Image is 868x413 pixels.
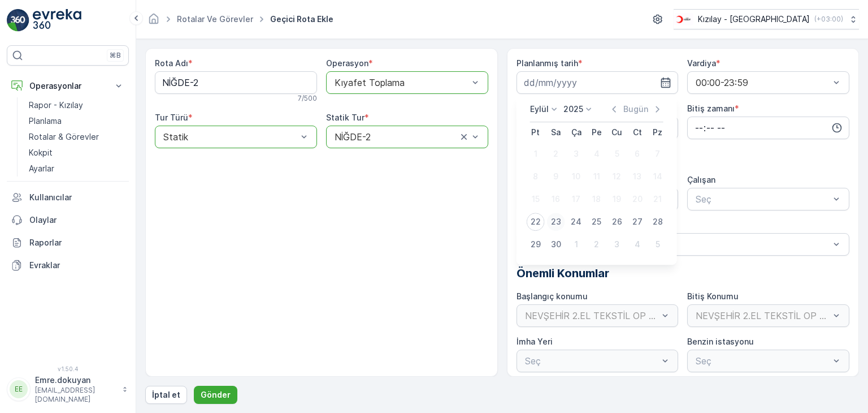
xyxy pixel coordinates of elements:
[649,235,667,253] div: 5
[588,145,606,163] div: 4
[547,213,565,231] div: 23
[628,213,646,231] div: 27
[546,122,566,143] th: Salı
[517,71,679,94] input: dd/mm/yyyy
[608,213,626,231] div: 26
[29,115,62,127] p: Planlama
[201,389,231,401] p: Gönder
[326,113,364,122] label: Statik Tur
[24,113,129,129] a: Planlama
[814,15,843,24] p: ( +03:00 )
[649,213,667,231] div: 28
[29,100,83,111] p: Rapor - Kızılay
[268,14,336,25] span: Geçici Rota Ekle
[649,167,667,186] div: 14
[567,213,585,231] div: 24
[35,375,116,386] p: Emre.dokuyan
[608,190,626,208] div: 19
[527,190,545,208] div: 15
[588,213,606,231] div: 25
[155,113,188,122] label: Tur Türü
[29,163,54,174] p: Ayarlar
[674,9,859,29] button: Kızılay - [GEOGRAPHIC_DATA](+03:00)
[35,386,116,404] p: [EMAIL_ADDRESS][DOMAIN_NAME]
[608,167,626,186] div: 12
[527,235,545,253] div: 29
[527,213,545,231] div: 22
[24,97,129,113] a: Rapor - Kızılay
[29,131,99,143] p: Rotalar & Görevler
[527,167,545,186] div: 8
[563,104,583,115] p: 2025
[687,58,716,68] label: Vardiya
[24,145,129,161] a: Kokpit
[588,167,606,186] div: 11
[29,192,124,203] p: Kullanıcılar
[177,14,253,24] a: Rotalar ve Görevler
[547,235,565,253] div: 30
[587,122,607,143] th: Perşembe
[628,235,646,253] div: 4
[525,238,830,251] p: Seç
[588,235,606,253] div: 2
[649,145,667,163] div: 7
[566,122,587,143] th: Çarşamba
[7,254,129,277] a: Evraklar
[530,104,549,115] p: Eylül
[567,190,585,208] div: 17
[7,365,129,372] span: v 1.50.4
[547,190,565,208] div: 16
[588,190,606,208] div: 18
[7,9,29,32] img: logo
[29,260,124,271] p: Evraklar
[567,167,585,186] div: 10
[29,214,124,226] p: Olaylar
[649,190,667,208] div: 21
[7,209,129,231] a: Olaylar
[627,122,648,143] th: Cumartesi
[155,58,188,68] label: Rota Adı
[696,192,830,206] p: Seç
[687,291,739,301] label: Bitiş Konumu
[145,386,187,404] button: İptal et
[687,337,754,346] label: Benzin istasyonu
[298,94,317,103] p: 7 / 500
[7,75,129,97] button: Operasyonlar
[33,9,81,32] img: logo_light-DOdMpM7g.png
[29,80,106,92] p: Operasyonlar
[698,14,810,25] p: Kızılay - [GEOGRAPHIC_DATA]
[547,167,565,186] div: 9
[24,161,129,177] a: Ayarlar
[29,237,124,248] p: Raporlar
[10,380,28,398] div: EE
[147,17,160,27] a: Ana Sayfa
[567,145,585,163] div: 3
[29,147,53,158] p: Kokpit
[7,186,129,209] a: Kullanıcılar
[608,235,626,253] div: 3
[674,13,693,25] img: k%C4%B1z%C4%B1lay_D5CCths_t1JZB0k.png
[628,167,646,186] div: 13
[152,389,180,401] p: İptal et
[110,51,121,60] p: ⌘B
[194,386,237,404] button: Gönder
[517,265,850,282] p: Önemli Konumlar
[526,122,546,143] th: Pazartesi
[607,122,627,143] th: Cuma
[623,104,648,115] p: Bugün
[628,145,646,163] div: 6
[648,122,668,143] th: Pazar
[628,190,646,208] div: 20
[527,145,545,163] div: 1
[7,375,129,404] button: EEEmre.dokuyan[EMAIL_ADDRESS][DOMAIN_NAME]
[687,104,735,113] label: Bitiş zamanı
[517,291,588,301] label: Başlangıç konumu
[326,58,368,68] label: Operasyon
[7,231,129,254] a: Raporlar
[608,145,626,163] div: 5
[517,58,578,68] label: Planlanmış tarih
[567,235,585,253] div: 1
[687,175,715,184] label: Çalışan
[24,129,129,145] a: Rotalar & Görevler
[547,145,565,163] div: 2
